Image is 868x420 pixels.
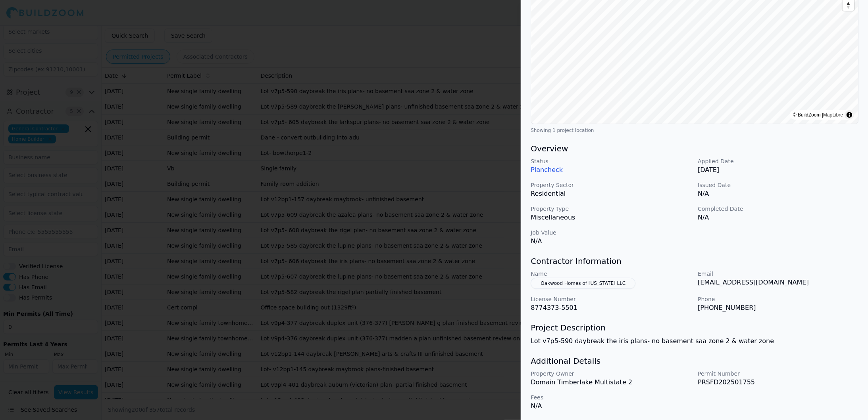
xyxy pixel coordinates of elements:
button: Oakwood Homes of [US_STATE] LLC [531,278,635,289]
summary: Toggle attribution [845,110,854,120]
p: Job Value [531,229,691,237]
p: N/A [698,213,858,222]
div: © BuildZoom | [793,111,843,119]
p: Completed Date [698,205,858,213]
p: N/A [531,401,691,411]
p: License Number [531,295,691,303]
p: Property Owner [531,370,691,378]
h3: Project Description [531,322,858,333]
h3: Contractor Information [531,256,858,267]
p: Property Type [531,205,691,213]
p: Issued Date [698,181,858,189]
p: Applied Date [698,157,858,165]
p: [PHONE_NUMBER] [698,303,858,313]
h3: Additional Details [531,355,858,367]
h3: Overview [531,143,858,154]
p: Permit Number [698,370,858,378]
p: Phone [698,295,858,303]
p: N/A [531,237,691,246]
p: Status [531,157,691,165]
p: Property Sector [531,181,691,189]
p: Name [531,270,691,278]
p: Residential [531,189,691,199]
p: [EMAIL_ADDRESS][DOMAIN_NAME] [698,278,858,287]
p: Lot v7p5-590 daybreak the iris plans- no basement saa zone 2 & water zone [531,336,858,346]
p: Fees [531,393,691,401]
p: [DATE] [698,165,858,175]
p: PRSFD202501755 [698,378,858,387]
p: Miscellaneous [531,213,691,222]
a: MapLibre [823,112,843,118]
p: Plancheck [531,165,691,175]
p: 8774373-5501 [531,303,691,313]
p: Domain Timberlake Multistate 2 [531,378,691,387]
p: Email [698,270,858,278]
p: N/A [698,189,858,199]
div: Showing 1 project location [531,127,858,134]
